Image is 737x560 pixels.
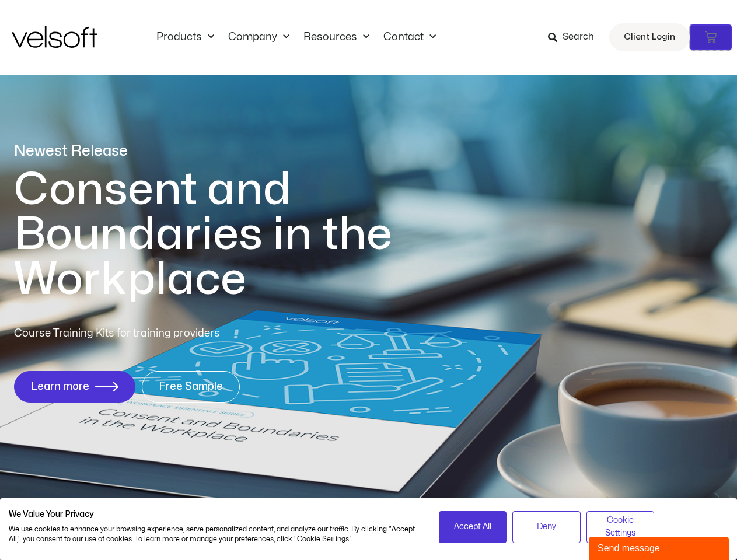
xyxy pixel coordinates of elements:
[439,511,507,543] button: Accept all cookies
[14,141,440,162] p: Newest Release
[563,30,594,45] span: Search
[512,511,581,543] button: Deny all cookies
[589,534,731,560] iframe: chat widget
[609,23,690,51] a: Client Login
[296,31,376,44] a: ResourcesMenu Toggle
[586,511,655,543] button: Adjust cookie preferences
[594,514,647,540] span: Cookie Settings
[624,30,675,45] span: Client Login
[537,520,556,533] span: Deny
[142,371,240,402] a: Free Sample
[9,524,421,544] p: We use cookies to enhance your browsing experience, serve personalized content, and analyze our t...
[376,31,443,44] a: ContactMenu Toggle
[149,31,221,44] a: ProductsMenu Toggle
[548,27,602,47] a: Search
[221,31,296,44] a: CompanyMenu Toggle
[14,371,135,402] a: Learn more
[9,509,421,520] h2: We Value Your Privacy
[159,381,223,393] span: Free Sample
[454,520,491,533] span: Accept All
[149,31,443,44] nav: Menu
[31,381,89,393] span: Learn more
[14,325,305,342] p: Course Training Kits for training providers
[14,167,440,302] h1: Consent and Boundaries in the Workplace
[12,26,97,48] img: Velsoft Training Materials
